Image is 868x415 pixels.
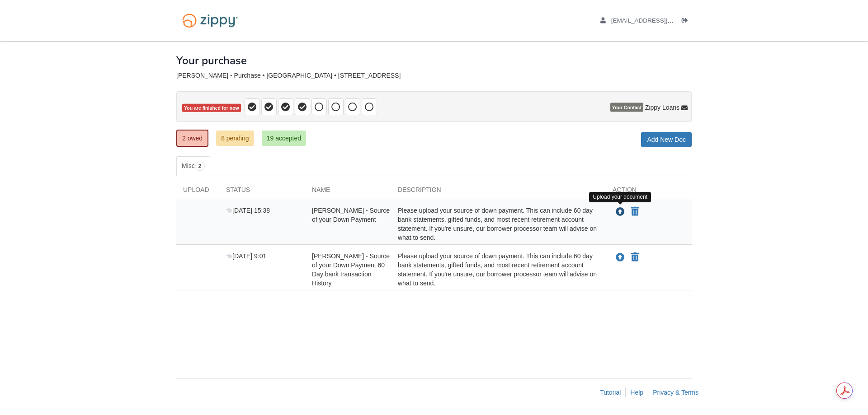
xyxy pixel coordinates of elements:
[610,103,643,112] span: Your Contact
[216,131,254,146] a: 8 pending
[606,185,692,199] div: Action
[195,162,205,171] span: 2
[176,9,244,32] img: Logo
[600,17,715,26] a: edit profile
[615,252,626,263] button: Upload Heather Fowler - Source of your Down Payment 60 Day bank transaction History
[262,131,306,146] a: 19 accepted
[645,103,679,112] span: Zippy Loans
[226,207,270,214] span: [DATE] 15:38
[391,185,606,199] div: Description
[226,252,266,260] span: [DATE] 9:01
[630,206,640,217] button: Declare Heather Fowler - Source of your Down Payment not applicable
[641,132,692,147] a: Add New Doc
[176,130,208,147] a: 2 owed
[630,252,640,263] button: Declare Heather Fowler - Source of your Down Payment 60 Day bank transaction History not applicable
[600,389,621,396] a: Tutorial
[611,17,715,24] span: hjf0763@gmail.com
[176,55,247,66] h1: Your purchase
[589,192,651,202] div: Upload your document
[653,389,698,396] a: Privacy & Terms
[630,389,643,396] a: Help
[176,185,219,199] div: Upload
[391,206,606,242] div: Please upload your source of down payment. This can include 60 day bank statements, gifted funds,...
[391,252,606,288] div: Please upload your source of down payment. This can include 60 day bank statements, gifted funds,...
[682,17,692,26] a: Log out
[176,156,210,176] a: Misc
[176,72,692,79] div: [PERSON_NAME] - Purchase • [GEOGRAPHIC_DATA] • [STREET_ADDRESS]
[312,207,390,223] span: [PERSON_NAME] - Source of your Down Payment
[312,252,390,287] span: [PERSON_NAME] - Source of your Down Payment 60 Day bank transaction History
[615,206,626,218] button: Upload Heather Fowler - Source of your Down Payment
[305,185,391,199] div: Name
[219,185,305,199] div: Status
[182,104,241,112] span: You are finished for now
